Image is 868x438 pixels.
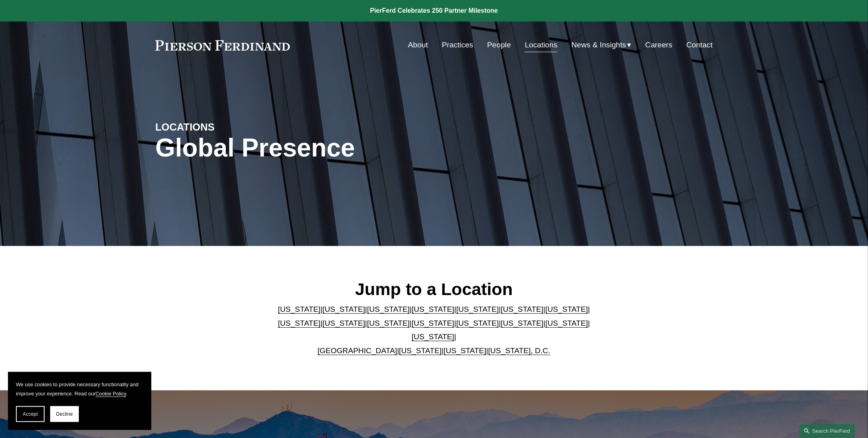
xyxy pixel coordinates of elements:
a: Cookie Policy [96,391,126,397]
a: folder dropdown [571,37,631,53]
a: [US_STATE] [501,319,543,327]
a: [GEOGRAPHIC_DATA] [318,346,397,355]
a: [US_STATE] [412,305,454,313]
a: [US_STATE] [456,319,499,327]
a: Search this site [800,424,855,438]
a: Locations [525,37,557,53]
a: [US_STATE] [444,346,486,355]
a: Contact [686,37,713,53]
button: Decline [50,406,79,422]
a: [US_STATE] [399,346,442,355]
a: [US_STATE] [412,332,454,341]
a: [US_STATE] [323,305,365,313]
a: [US_STATE] [278,305,321,313]
a: [US_STATE] [545,305,588,313]
h1: Global Presence [155,133,527,162]
a: About [408,37,428,53]
span: Accept [23,411,38,417]
a: [US_STATE] [545,319,588,327]
a: [US_STATE] [323,319,365,327]
a: Careers [645,37,673,53]
a: [US_STATE] [456,305,499,313]
p: We use cookies to provide necessary functionality and improve your experience. Read our . [16,380,143,398]
a: [US_STATE] [367,305,410,313]
h2: Jump to a Location [272,279,597,299]
h4: LOCATIONS [155,121,295,133]
span: Decline [56,411,73,417]
button: Accept [16,406,45,422]
a: [US_STATE] [501,305,543,313]
p: | | | | | | | | | | | | | | | | | | [272,303,597,358]
span: News & Insights [571,38,626,52]
a: [US_STATE] [412,319,454,327]
a: [US_STATE] [367,319,410,327]
section: Cookie banner [8,372,151,430]
a: [US_STATE] [278,319,321,327]
a: [US_STATE], D.C. [488,346,550,355]
a: Practices [442,37,473,53]
a: People [487,37,511,53]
